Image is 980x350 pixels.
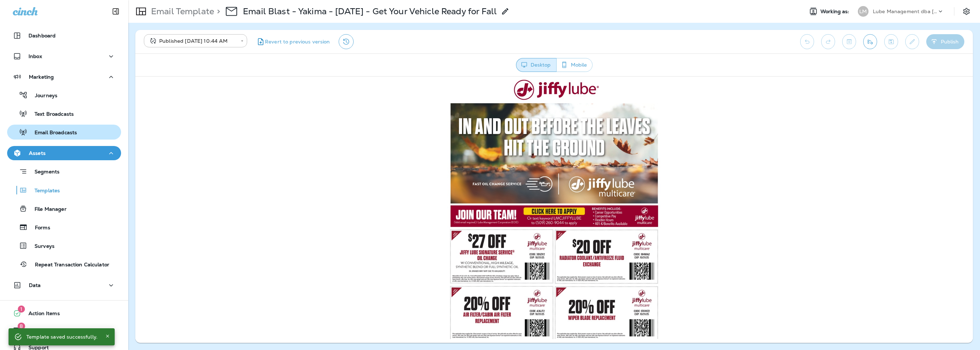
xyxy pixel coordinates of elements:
p: Data [29,282,41,288]
div: Email Blast - Yakima - 10-1-25 - Get Your Vehicle Ready for Fall [243,6,497,17]
span: 1 [18,305,25,313]
button: Dashboard [7,28,121,43]
button: Assets [7,146,121,160]
p: Text Broadcasts [27,111,74,118]
p: Marketing [29,74,54,80]
p: Lube Management dba [PERSON_NAME] [873,9,937,14]
button: Inbox [7,49,121,63]
button: Repeat Transaction Calculator [7,257,121,272]
p: Assets [29,150,46,156]
img: JL_logos_horz_4C.jpg [374,3,464,27]
p: Templates [27,188,60,194]
p: Email Blast - Yakima - [DATE] - Get Your Vehicle Ready for Fall [243,6,497,17]
button: Marketing [7,70,121,84]
p: Forms [28,225,50,231]
span: What's New [21,328,58,336]
img: OSG-17004-Yakima-October-Eblast_01.jpg [312,27,526,128]
p: Email Broadcasts [27,130,77,136]
div: Template saved successfully. [26,330,98,343]
button: 1Action Items [7,306,121,320]
div: LM [858,6,869,17]
button: Journeys [7,88,121,103]
img: OSG-17004-Yakima-October-Eblast_03.jpg [312,151,526,315]
button: Email Broadcasts [7,125,121,140]
button: Settings [960,5,973,18]
p: > [214,6,220,17]
button: Segments [7,164,121,179]
span: Revert to previous version [265,38,330,45]
p: Surveys [27,243,54,250]
img: OSG-17004-Yakima-October-Eblast_02.jpg [312,128,526,151]
button: Surveys [7,238,121,253]
button: Close [103,332,112,340]
p: Repeat Transaction Calculator [28,262,109,268]
button: Desktop [516,58,557,72]
div: Published [DATE] 10:44 AM [149,37,236,45]
button: Mobile [556,58,593,72]
p: Inbox [28,53,42,59]
button: Data [7,278,121,292]
button: 8What's New [7,323,121,338]
button: Revert to previous version [253,34,333,49]
button: Text Broadcasts [7,106,121,121]
p: Journeys [28,93,57,99]
span: 8 [17,323,25,330]
button: Send test email [863,34,877,49]
button: Collapse Sidebar [106,4,126,19]
p: Email Template [148,6,214,17]
span: Working as: [820,9,851,15]
p: Segments [27,169,59,176]
button: Templates [7,183,121,198]
button: File Manager [7,201,121,216]
button: View Changelog [339,34,354,49]
button: Forms [7,220,121,235]
span: Action Items [21,310,60,319]
p: File Manager [27,206,67,213]
p: Dashboard [28,33,56,38]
